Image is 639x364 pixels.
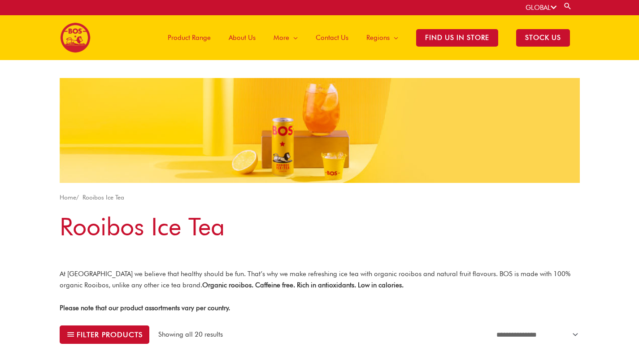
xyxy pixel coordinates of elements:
button: Filter products [60,325,150,344]
a: GLOBAL [526,4,556,12]
span: Contact Us [316,24,348,51]
span: More [274,24,289,51]
span: About Us [229,24,256,51]
span: STOCK US [516,29,570,47]
span: Regions [366,24,390,51]
strong: Please note that our product assortments vary per country. [60,304,230,312]
img: BOS logo finals-200px [60,22,91,53]
select: Shop order [491,326,580,343]
h1: Rooibos Ice Tea [60,209,580,244]
a: Regions [357,15,407,60]
a: Contact Us [307,15,357,60]
p: Showing all 20 results [158,329,223,340]
strong: Organic rooibos. Caffeine free. Rich in antioxidants. Low in calories. [202,281,404,289]
span: Filter products [77,331,143,338]
span: Product Range [168,24,211,51]
nav: Site Navigation [152,15,579,60]
a: Home [60,194,76,201]
p: At [GEOGRAPHIC_DATA] we believe that healthy should be fun. That’s why we make refreshing ice tea... [60,269,580,291]
a: STOCK US [507,15,579,60]
nav: Breadcrumb [60,192,580,203]
a: More [265,15,307,60]
span: Find Us in Store [416,29,498,47]
a: Search button [563,2,572,10]
a: About Us [220,15,265,60]
a: Product Range [159,15,220,60]
a: Find Us in Store [407,15,507,60]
